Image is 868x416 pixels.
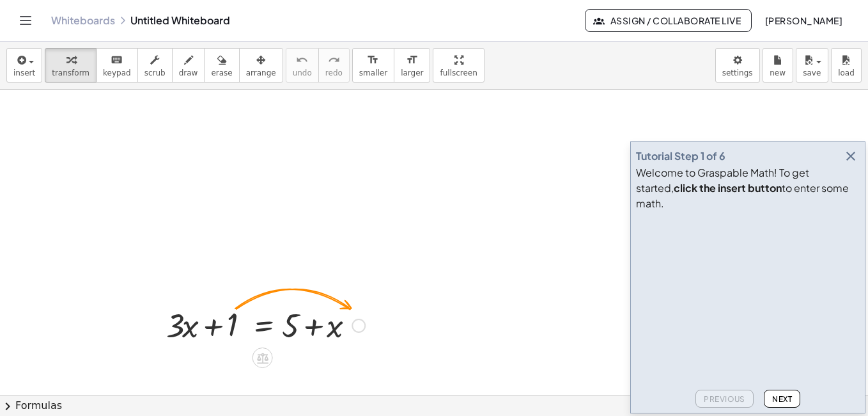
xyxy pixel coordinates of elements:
span: redo [325,68,343,77]
button: format_sizesmaller [352,48,394,83]
button: undoundo [286,48,319,83]
button: redoredo [318,48,350,83]
span: new [770,68,786,77]
i: keyboard [111,52,123,68]
span: transform [52,68,89,77]
span: scrub [144,68,166,77]
div: Tutorial Step 1 of 6 [636,148,725,164]
span: arrange [246,68,276,77]
span: erase [211,68,232,77]
button: format_sizelarger [394,48,430,83]
button: keyboardkeypad [96,48,138,83]
button: insert [6,48,42,83]
span: save [803,68,821,77]
span: Next [772,394,792,404]
button: new [763,48,793,83]
i: redo [328,52,340,68]
span: larger [401,68,423,77]
span: keypad [103,68,131,77]
button: Assign / Collaborate Live [585,9,752,32]
span: settings [722,68,753,77]
span: smaller [359,68,387,77]
button: Toggle navigation [15,10,36,31]
button: load [831,48,862,83]
span: fullscreen [440,68,477,77]
i: undo [296,52,308,68]
span: insert [13,68,35,77]
button: arrange [239,48,283,83]
span: load [838,68,855,77]
button: scrub [137,48,173,83]
span: undo [293,68,312,77]
b: click the insert button [674,181,782,195]
button: [PERSON_NAME] [754,9,853,32]
button: Next [764,390,800,408]
div: Apply the same math to both sides of the equation [252,348,273,368]
button: erase [204,48,239,83]
button: draw [172,48,205,83]
button: settings [715,48,760,83]
i: format_size [367,52,379,68]
span: Assign / Collaborate Live [596,15,741,26]
i: format_size [406,52,418,68]
button: transform [45,48,97,83]
span: draw [179,68,198,77]
div: Welcome to Graspable Math! To get started, to enter some math. [636,165,860,211]
span: [PERSON_NAME] [764,15,842,26]
button: fullscreen [433,48,484,83]
a: Whiteboards [51,14,115,27]
button: save [796,48,828,83]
